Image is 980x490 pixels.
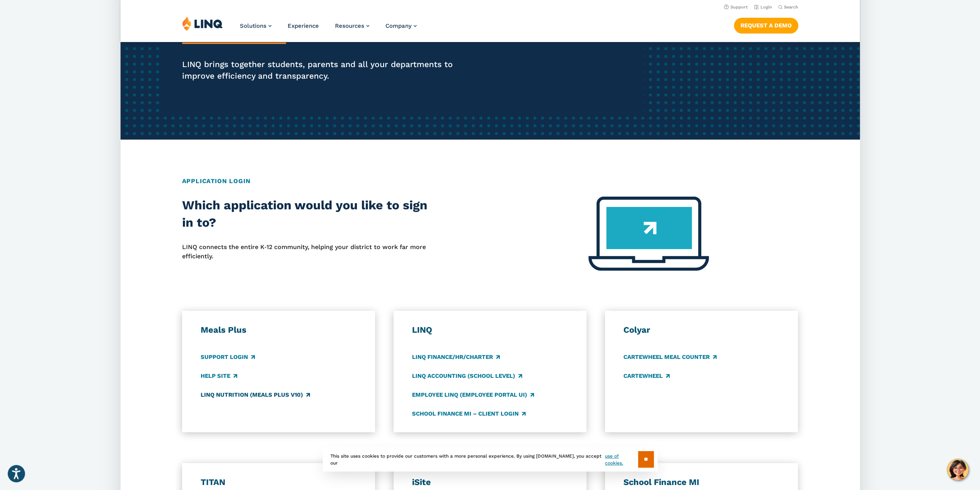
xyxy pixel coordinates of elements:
[335,22,369,29] a: Resources
[412,325,568,335] h3: LINQ
[623,353,717,361] a: CARTEWHEEL Meal Counter
[947,459,968,480] button: Hello, have a question? Let’s chat.
[605,453,638,466] a: use of cookies.
[201,372,237,380] a: Help Site
[754,5,772,10] a: Login
[412,353,500,361] a: LINQ Finance/HR/Charter
[201,353,255,361] a: Support Login
[412,391,534,399] a: Employee LINQ (Employee Portal UI)
[412,372,522,380] a: LINQ Accounting (school level)
[240,22,266,29] span: Solutions
[121,2,860,11] nav: Utility Navigation
[734,18,798,33] a: Request a Demo
[734,16,798,33] nav: Button Navigation
[182,16,223,31] img: LINQ | K‑12 Software
[182,59,467,82] p: LINQ brings together students, parents and all your departments to improve efficiency and transpa...
[784,5,798,10] span: Search
[240,22,271,29] a: Solutions
[201,391,310,399] a: LINQ Nutrition (Meals Plus v10)
[335,22,364,29] span: Resources
[182,197,428,232] h2: Which application would you like to sign in to?
[182,177,798,186] h2: Application Login
[323,447,658,471] div: This site uses cookies to provide our customers with a more personal experience. By using [DOMAIN...
[182,242,428,261] p: LINQ connects the entire K‑12 community, helping your district to work far more efficiently.
[412,409,526,418] a: School Finance MI – Client Login
[385,22,412,29] span: Company
[201,325,357,335] h3: Meals Plus
[288,22,319,29] a: Experience
[623,372,670,380] a: CARTEWHEEL
[623,325,779,335] h3: Colyar
[385,22,417,29] a: Company
[240,16,417,42] nav: Primary Navigation
[778,4,798,10] button: Open Search Bar
[724,5,747,10] a: Support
